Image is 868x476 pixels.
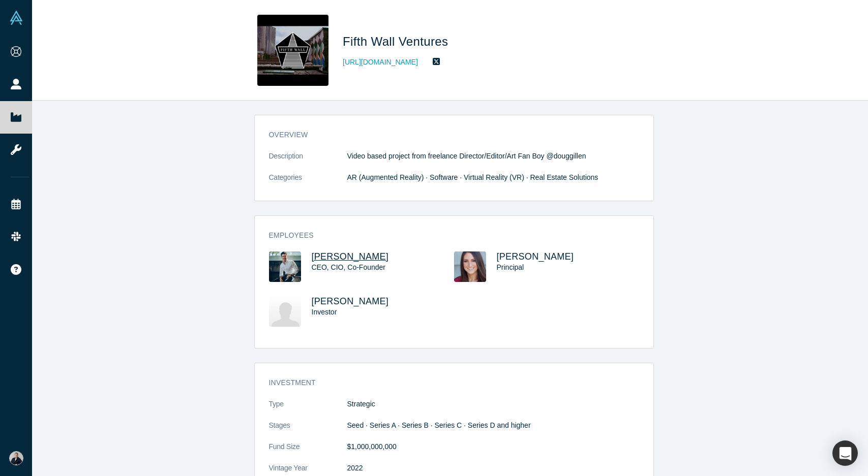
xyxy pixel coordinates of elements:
span: Principal [497,263,524,271]
img: Natalie Bruss's Profile Image [454,251,486,282]
span: AR (Augmented Reality) · Software · Virtual Reality (VR) · Real Estate Solutions [347,173,598,181]
h3: Investment [269,377,625,388]
a: [PERSON_NAME] [312,296,389,306]
dt: Fund Size [269,441,347,463]
dt: Type [269,399,347,420]
dt: Categories [269,172,347,194]
h3: overview [269,130,625,140]
dd: Seed · Series A · Series B · Series C · Series D and higher [347,420,639,431]
img: Brendan Wallace's Profile Image [269,251,301,282]
dt: Description [269,151,347,172]
img: Alchemist Vault Logo [9,11,23,25]
dd: Strategic [347,399,639,409]
span: CEO, CIO, Co-Founder [312,263,386,271]
dd: 2022 [347,463,639,473]
dt: Stages [269,420,347,441]
img: Dan Smith's Account [9,451,23,465]
img: Fifth Wall Ventures's Logo [257,15,328,86]
span: Fifth Wall Ventures [343,35,452,48]
span: Investor [312,308,337,316]
a: [PERSON_NAME] [497,251,574,262]
img: Josh Melnyk's Profile Image [269,296,301,327]
a: [PERSON_NAME] [312,251,389,262]
p: Video based project from freelance Director/Editor/Art Fan Boy @douggillen [347,151,639,162]
a: [URL][DOMAIN_NAME] [343,57,418,68]
dd: $1,000,000,000 [347,441,639,452]
h3: Employees [269,230,625,241]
